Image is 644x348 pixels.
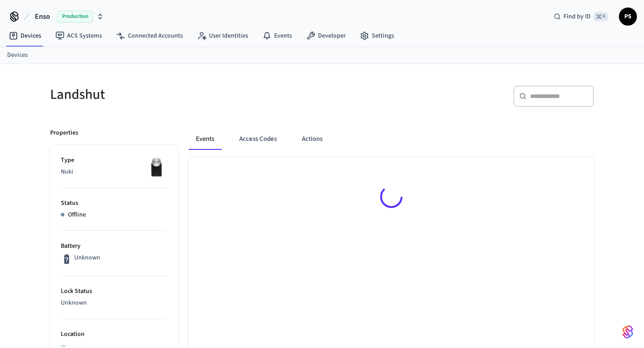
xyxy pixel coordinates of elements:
[299,28,353,44] a: Developer
[353,28,401,44] a: Settings
[61,156,167,165] p: Type
[109,28,190,44] a: Connected Accounts
[68,210,86,220] p: Offline
[61,167,167,177] p: Nuki
[620,8,636,25] span: PS
[61,199,167,208] p: Status
[61,287,167,296] p: Lock Status
[61,330,167,339] p: Location
[50,128,78,138] p: Properties
[190,28,255,44] a: User Identities
[35,11,50,22] span: Enso
[295,128,330,150] button: Actions
[48,28,109,44] a: ACS Systems
[74,253,100,263] p: Unknown
[563,12,591,21] span: Find by ID
[50,85,317,104] h5: Landshut
[57,11,93,22] span: Production
[2,28,48,44] a: Devices
[189,128,594,150] div: ant example
[547,8,615,25] div: Find by ID⌘ K
[593,12,608,21] span: ⌘ K
[145,156,167,178] img: Nuki Smart Lock 3.0 Pro Black, Front
[232,128,284,150] button: Access Codes
[623,325,633,339] img: SeamLogoGradient.69752ec5.svg
[619,8,637,25] button: PS
[189,128,221,150] button: Events
[7,51,28,60] a: Devices
[61,298,167,308] p: Unknown
[61,242,167,251] p: Battery
[255,28,299,44] a: Events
